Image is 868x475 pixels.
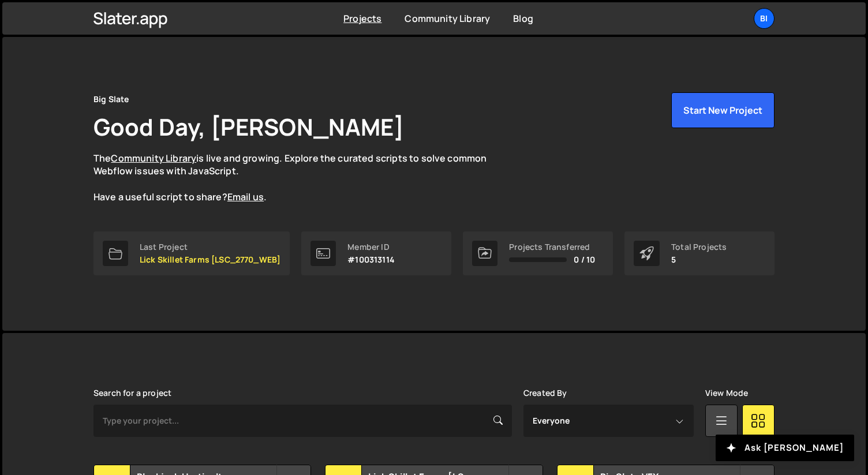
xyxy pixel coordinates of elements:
a: Last Project Lick Skillet Farms [LSC_2770_WEB] [93,231,290,275]
a: Community Library [405,12,490,25]
label: Created By [523,388,567,398]
span: 0 / 10 [574,255,595,264]
a: Bi [754,8,775,29]
div: Last Project [140,242,280,252]
a: Email us [227,190,264,203]
div: Total Projects [671,242,727,252]
label: View Mode [705,388,748,398]
p: The is live and growing. Explore the curated scripts to solve common Webflow issues with JavaScri... [93,152,509,204]
div: Projects Transferred [509,242,595,252]
p: Lick Skillet Farms [LSC_2770_WEB] [140,255,280,264]
div: Member ID [347,242,395,252]
a: Community Library [111,152,196,164]
p: 5 [671,255,727,264]
p: #100313114 [347,255,395,264]
a: Projects [343,12,381,25]
h1: Good Day, [PERSON_NAME] [93,111,404,143]
a: Blog [513,12,533,25]
div: Big Slate [93,92,129,106]
input: Type your project... [93,405,512,437]
button: Start New Project [671,92,775,128]
button: Ask [PERSON_NAME] [716,435,854,461]
label: Search for a project [93,388,171,398]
